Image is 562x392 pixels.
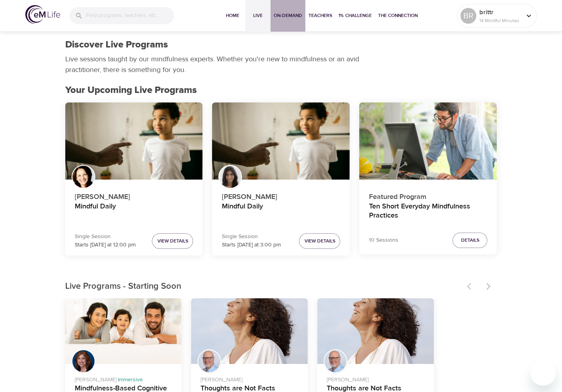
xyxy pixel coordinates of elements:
[299,233,340,249] button: View Details
[530,360,556,386] iframe: Button to launch messaging window
[65,280,462,293] p: Live Programs - Starting Soon
[212,102,350,180] button: Mindful Daily
[452,233,487,248] button: Details
[317,298,434,364] button: Thoughts are Not Facts
[359,102,497,180] button: Ten Short Everyday Mindfulness Practices
[461,236,479,244] span: Details
[65,39,168,51] h1: Discover Live Programs
[369,202,487,221] h4: Ten Short Everyday Mindfulness Practices
[369,188,487,202] p: Featured Program
[221,233,280,241] p: Single Session
[248,11,267,20] span: Live
[118,376,143,383] span: Immersive
[65,298,182,364] button: Mindfulness-Based Cognitive Training (MBCT)
[201,373,298,384] p: [PERSON_NAME]
[75,188,193,202] p: [PERSON_NAME]
[327,373,424,384] p: [PERSON_NAME]
[157,237,188,245] span: View Details
[152,233,193,249] button: View Details
[308,11,332,20] span: Teachers
[460,8,476,24] div: BR
[86,7,174,24] input: Find programs, teachers, etc...
[65,54,362,75] p: Live sessions taught by our mindfulness experts. Whether you're new to mindfulness or an avid pra...
[479,8,521,17] p: brittr
[274,11,302,20] span: On-Demand
[369,236,398,244] p: 10 Sessions
[75,202,193,221] h4: Mindful Daily
[378,11,418,20] span: The Connection
[25,5,60,24] img: logo
[221,202,340,221] h4: Mindful Daily
[75,233,136,241] p: Single Session
[479,17,521,24] p: 14 Mindful Minutes
[339,11,372,20] span: 1% Challenge
[221,188,340,202] p: [PERSON_NAME]
[75,373,172,384] p: [PERSON_NAME] ·
[223,11,242,20] span: Home
[65,85,497,96] h2: Your Upcoming Live Programs
[191,298,308,364] button: Thoughts are Not Facts
[65,102,203,180] button: Mindful Daily
[75,241,136,249] p: Starts [DATE] at 12:00 pm
[304,237,335,245] span: View Details
[221,241,280,249] p: Starts [DATE] at 3:00 pm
